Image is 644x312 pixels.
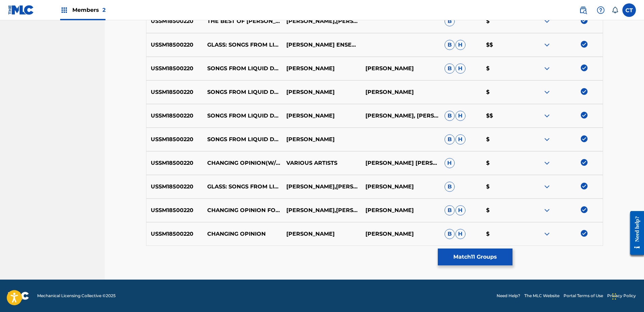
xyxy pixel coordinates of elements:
[203,64,282,73] p: SONGS FROM LIQUID DAYS: NO. 1, CHANGING OPINION
[579,6,587,14] img: search
[203,230,282,238] p: CHANGING OPINION
[543,64,551,73] img: expand
[203,41,282,49] p: GLASS: SONGS FROM LIQUID DAYS - 1. CHANGING OPINION
[146,88,203,96] p: USSM18500220
[445,158,455,168] span: H
[146,135,203,144] p: USSM18500220
[60,6,68,14] img: Top Rightsholders
[282,183,361,191] p: [PERSON_NAME],[PERSON_NAME],[PERSON_NAME] ENSEMBLE,[PERSON_NAME],[PERSON_NAME],[PERSON_NAME]
[581,64,588,71] img: deselect
[203,135,282,144] p: SONGS FROM LIQUID DAYS: NO. 1, CHANGING OPINION
[445,111,455,121] span: B
[102,7,105,13] span: 2
[282,88,361,96] p: [PERSON_NAME]
[455,134,466,145] span: H
[607,293,636,299] a: Privacy Policy
[282,206,361,214] p: [PERSON_NAME],[PERSON_NAME],[PERSON_NAME],[PERSON_NAME],[PERSON_NAME] ENSEMBLE
[482,206,524,214] p: $
[146,159,203,167] p: USSM18500220
[543,88,551,96] img: expand
[543,183,551,191] img: expand
[581,112,588,119] img: deselect
[146,112,203,120] p: USSM18500220
[597,6,605,14] img: help
[581,206,588,213] img: deselect
[361,112,440,120] p: [PERSON_NAME], [PERSON_NAME]
[455,205,466,215] span: H
[482,17,524,25] p: $
[8,292,29,300] img: logo
[543,159,551,167] img: expand
[482,88,524,96] p: $
[482,135,524,144] p: $
[612,286,616,307] div: Drag
[610,280,644,312] iframe: Chat Widget
[543,135,551,144] img: expand
[482,183,524,191] p: $
[146,230,203,238] p: USSM18500220
[625,206,644,260] iframe: Resource Center
[445,63,455,74] span: B
[581,135,588,142] img: deselect
[146,183,203,191] p: USSM18500220
[564,293,603,299] a: Portal Terms of Use
[455,40,466,50] span: H
[361,159,440,167] p: [PERSON_NAME] [PERSON_NAME]
[581,41,588,48] img: deselect
[282,159,361,167] p: VARIOUS ARTISTS
[282,112,361,120] p: [PERSON_NAME]
[445,229,455,239] span: B
[581,88,588,95] img: deselect
[543,17,551,25] img: expand
[543,112,551,120] img: expand
[482,159,524,167] p: $
[282,230,361,238] p: [PERSON_NAME]
[581,159,588,166] img: deselect
[203,88,282,96] p: SONGS FROM LIQUID DAYS: NO. 1, CHANGING OPINION
[482,230,524,238] p: $
[622,3,636,17] div: User Menu
[445,134,455,145] span: B
[361,206,440,214] p: [PERSON_NAME]
[543,41,551,49] img: expand
[282,41,361,49] p: [PERSON_NAME] ENSEMBLE
[203,206,282,214] p: CHANGING OPINION FOR VOICE, PIANO AND FLUTE (1986)
[282,135,361,144] p: [PERSON_NAME]
[445,205,455,215] span: B
[455,63,466,74] span: H
[203,112,282,120] p: SONGS FROM LIQUID DAYS, 6 SONGS FOR VOICE AND CHAMBER ENSEMBLE - 1.CHANGING OPINION
[361,88,440,96] p: [PERSON_NAME]
[203,159,282,167] p: CHANGING OPINION(W/ [PERSON_NAME])
[543,206,551,214] img: expand
[524,293,559,299] a: The MLC Website
[581,17,588,24] img: deselect
[455,229,466,239] span: H
[445,40,455,50] span: B
[576,3,590,17] a: Public Search
[203,183,282,191] p: GLASS: SONGS FROM LIQUID DAYS
[361,183,440,191] p: [PERSON_NAME]
[361,64,440,73] p: [PERSON_NAME]
[445,182,455,192] span: B
[482,112,524,120] p: $$
[594,3,607,17] div: Help
[146,206,203,214] p: USSM18500220
[203,17,282,25] p: THE BEST OF [PERSON_NAME]
[282,17,361,25] p: [PERSON_NAME],[PERSON_NAME],[PERSON_NAME] ENSEMBLE,[PERSON_NAME],[PERSON_NAME],[PERSON_NAME]
[72,6,105,14] span: Members
[361,230,440,238] p: [PERSON_NAME]
[497,293,520,299] a: Need Help?
[445,16,455,26] span: B
[455,111,466,121] span: H
[543,230,551,238] img: expand
[37,293,116,299] span: Mechanical Licensing Collective © 2025
[581,230,588,237] img: deselect
[146,41,203,49] p: USSM18500220
[482,64,524,73] p: $
[581,183,588,189] img: deselect
[146,17,203,25] p: USSM18500220
[8,5,34,15] img: MLC Logo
